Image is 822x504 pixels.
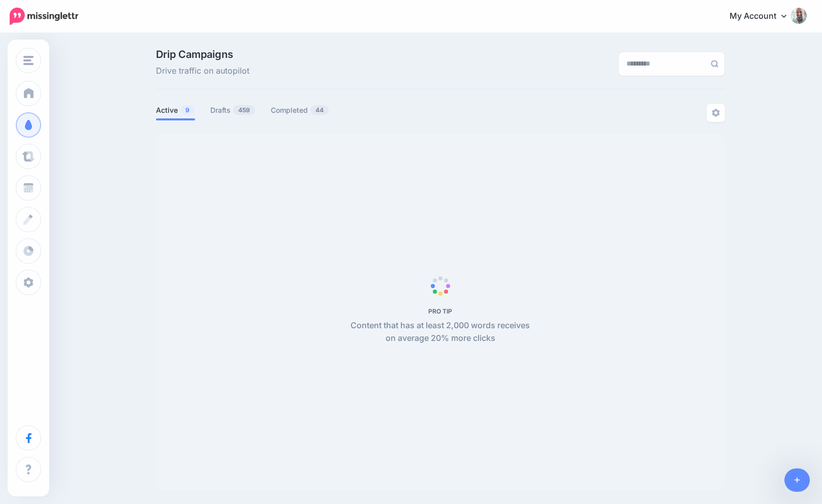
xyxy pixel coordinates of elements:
span: 9 [180,105,195,115]
img: settings-grey.png [712,109,720,117]
span: 459 [233,105,255,115]
img: search-grey-6.png [711,60,718,68]
span: Drip Campaigns [156,49,249,59]
span: Drive traffic on autopilot [156,65,249,78]
h5: PRO TIP [345,307,535,315]
p: Content that has at least 2,000 words receives on average 20% more clicks [345,319,535,345]
a: Completed44 [271,104,329,116]
a: My Account [719,4,807,29]
a: Drafts459 [210,104,256,116]
span: 44 [310,105,329,115]
a: Active9 [156,104,195,116]
img: Missinglettr [10,8,78,25]
img: menu.png [23,56,34,65]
